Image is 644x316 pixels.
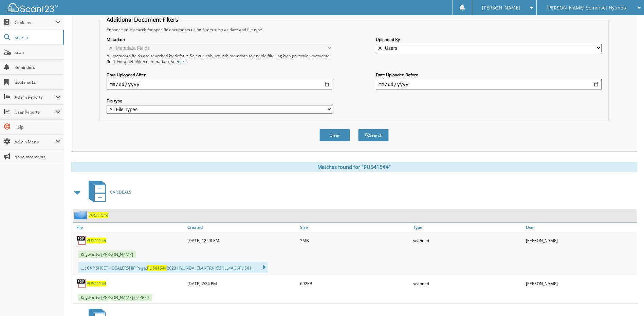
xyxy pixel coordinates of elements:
[15,20,56,25] span: Cabinets
[358,129,389,141] button: Search
[147,265,167,271] span: PU541544
[610,283,644,316] iframe: Chat Widget
[89,212,108,218] a: PU541544
[15,139,56,145] span: Admin Menu
[87,238,106,243] a: PU541544
[186,277,298,290] div: [DATE] 2:24 PM
[376,37,602,42] label: Uploaded By
[15,124,60,130] span: Help
[411,223,524,232] a: Type
[76,235,87,245] img: PDF.png
[15,109,56,115] span: User Reports
[71,162,637,172] div: Matches found for "PU541544"
[78,294,152,301] span: Keywords: [PERSON_NAME] CAPPED
[15,35,59,40] span: Search
[78,251,136,258] span: Keywords: [PERSON_NAME]
[376,79,602,90] input: end
[298,223,411,232] a: Size
[15,94,56,100] span: Admin Reports
[547,6,628,10] span: [PERSON_NAME] Somerset Hyundai
[103,27,605,33] div: Enhance your search for specific documents using filters such as date and file type.
[186,234,298,247] div: [DATE] 12:28 PM
[411,277,524,290] div: scanned
[74,211,89,219] img: folder2.png
[110,189,131,195] span: CAR DEALS
[15,79,60,85] span: Bookmarks
[524,234,637,247] div: [PERSON_NAME]
[78,262,268,273] div: ... : CAP SHEET - DEALERSHIP Page: 2023 HYUNDAI ELANTRA KMHLL4AG6PU541...
[73,223,186,232] a: File
[298,234,411,247] div: 3MB
[76,278,87,289] img: PDF.png
[107,53,332,64] div: All metadata fields are searched by default. Select a cabinet with metadata to enable filtering b...
[15,64,60,70] span: Reminders
[482,6,520,10] span: [PERSON_NAME]
[411,234,524,247] div: scanned
[524,277,637,290] div: [PERSON_NAME]
[85,179,131,205] a: CAR DEALS
[107,37,332,42] label: Metadata
[298,277,411,290] div: 692KB
[524,223,637,232] a: User
[7,3,58,12] img: scan123-logo-white.svg
[103,16,182,23] legend: Additional Document Filters
[376,72,602,78] label: Date Uploaded Before
[107,98,332,104] label: File type
[186,223,298,232] a: Created
[15,154,60,160] span: Announcements
[87,281,106,287] a: PU541544
[107,79,332,90] input: start
[15,50,60,55] span: Scan
[178,59,187,64] a: here
[107,72,332,78] label: Date Uploaded After
[319,129,350,141] button: Clear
